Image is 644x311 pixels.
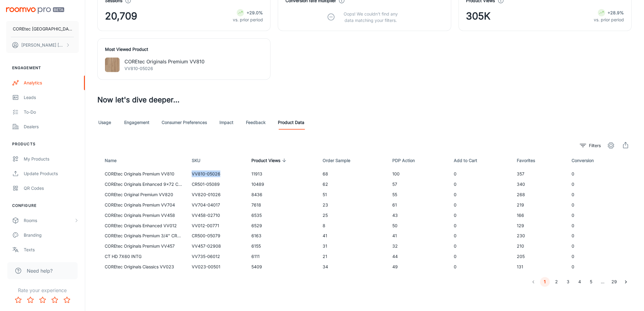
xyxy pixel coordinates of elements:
p: vs. prior period [594,16,624,23]
p: Rate your experience [5,287,80,294]
button: settings [605,140,617,152]
td: 50 [387,221,449,231]
td: 0 [567,179,632,189]
td: 43 [387,210,449,221]
p: COREtec Originals Premium VV810 [124,58,205,65]
div: Branding [24,232,79,239]
td: CR500-05079 [187,231,247,241]
td: 11913 [247,169,318,179]
a: Consumer Preferences [162,115,207,130]
td: 6163 [247,231,318,241]
button: Rate 5 star [61,294,73,306]
img: Roomvo PRO Beta [6,7,64,14]
td: VV704-04017 [187,200,247,210]
span: Name [105,157,124,164]
td: 131 [512,262,567,272]
td: COREtec Originals Premium VV704 [97,200,187,210]
td: 51 [318,189,387,200]
td: 0 [567,189,632,200]
td: VV735-06012 [187,252,247,262]
nav: pagination navigation [528,277,632,287]
div: Update Products [24,170,79,177]
td: 210 [512,241,567,252]
div: Leads [24,94,79,101]
button: export [620,140,632,152]
td: 0 [449,241,512,252]
button: Rate 3 star [37,294,49,306]
p: vs. prior period [233,16,263,23]
td: VV458-02710 [187,210,247,221]
span: Export CSV [620,140,632,152]
div: My Products [24,156,79,162]
span: Favorites [517,157,543,164]
strong: +28.9% [608,10,624,15]
div: QR Codes [24,185,79,192]
div: Analytics [24,80,79,86]
button: filter [579,141,603,150]
td: 32 [387,241,449,252]
td: 129 [512,221,567,231]
p: Filters [589,142,601,149]
td: 0 [567,231,632,241]
td: 44 [387,252,449,262]
td: 100 [387,169,449,179]
td: CR501-05089 [187,179,247,189]
td: VV810-05026 [187,169,247,179]
span: PDP Action [392,157,423,164]
button: page 1 [540,277,550,287]
td: 34 [318,262,387,272]
td: COREtec Originals Enhanced VV012 [97,221,187,231]
td: 268 [512,189,567,200]
button: Go to next page [621,277,631,287]
td: COREtec Originals Classics VV023 [97,262,187,272]
span: Add to Cart [454,157,485,164]
td: 219 [512,200,567,210]
td: CT HD 7X60 INTG [97,252,187,262]
p: VV810-05026 [124,65,205,72]
div: Rooms [24,217,74,224]
td: 0 [449,262,512,272]
td: 0 [449,252,512,262]
button: Rate 4 star [49,294,61,306]
td: 0 [567,262,632,272]
td: 55 [387,189,449,200]
p: [PERSON_NAME] [PERSON_NAME] [21,42,64,48]
td: 6535 [247,210,318,221]
div: To-do [24,109,79,115]
td: 0 [567,252,632,262]
button: Rate 1 star [12,294,24,306]
td: 0 [567,169,632,179]
p: Oops! We couldn’t find any data matching your filters. [339,11,402,23]
td: COREtec Originals Enhanced 9x72 CR501 [97,179,187,189]
td: 10489 [247,179,318,189]
td: 8 [318,221,387,231]
a: Engagement [124,115,149,130]
td: 57 [387,179,449,189]
td: 61 [387,200,449,210]
td: 6529 [247,221,318,231]
button: Go to page 2 [552,277,562,287]
span: Conversion [572,157,602,164]
img: COREtec Originals Premium VV810 [105,58,120,72]
td: 68 [318,169,387,179]
span: 305K [466,9,491,23]
a: Usage [97,115,112,130]
td: 0 [449,189,512,200]
div: Dealers [24,123,79,130]
td: VV023-00501 [187,262,247,272]
td: 21 [318,252,387,262]
button: COREtec [GEOGRAPHIC_DATA] [6,21,79,37]
button: Go to page 3 [563,277,573,287]
td: 8436 [247,189,318,200]
td: 6155 [247,241,318,252]
td: 31 [318,241,387,252]
td: COREtec Originals Premium VV457 [97,241,187,252]
td: 6111 [247,252,318,262]
td: 23 [318,200,387,210]
td: 49 [387,262,449,272]
button: [PERSON_NAME] [PERSON_NAME] [6,37,79,53]
div: Texts [24,246,79,253]
td: 62 [318,179,387,189]
td: 0 [567,210,632,221]
td: COREtec Original Premium VV820 [97,189,187,200]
